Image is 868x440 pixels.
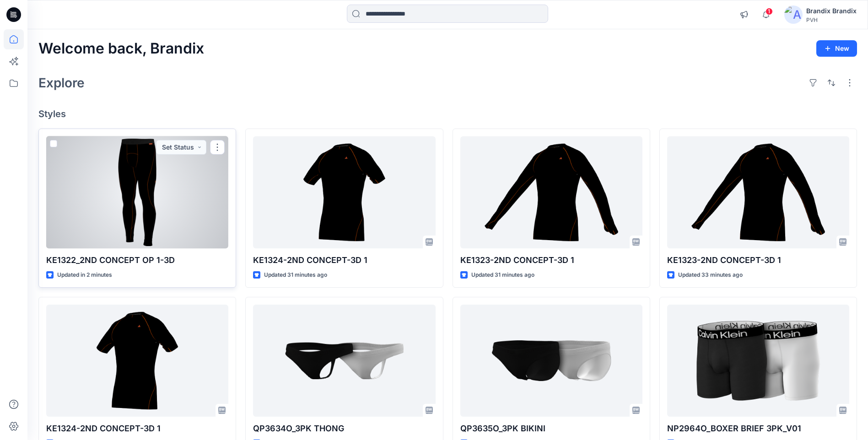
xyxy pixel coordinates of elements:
a: KE1324-2ND CONCEPT-3D 1 [253,136,435,248]
p: KE1323-2ND CONCEPT-3D 1 [460,254,642,267]
h2: Explore [38,75,85,90]
a: NP2964O_BOXER BRIEF 3PK_V01 [667,305,849,417]
p: Updated 33 minutes ago [678,270,743,280]
p: NP2964O_BOXER BRIEF 3PK_V01 [667,422,849,435]
p: KE1322_2ND CONCEPT OP 1-3D [46,254,228,267]
span: 1 [766,8,773,15]
p: QP3635O_3PK BIKINI [460,422,642,435]
h4: Styles [38,108,857,119]
div: PVH [806,16,857,23]
p: Updated 31 minutes ago [471,270,534,280]
p: KE1324-2ND CONCEPT-3D 1 [253,254,435,267]
a: KE1324-2ND CONCEPT-3D 1 [46,305,228,417]
button: New [816,40,857,57]
a: KE1323-2ND CONCEPT-3D 1 [460,136,642,248]
img: avatar [784,5,803,24]
p: Updated in 2 minutes [57,270,112,280]
p: KE1324-2ND CONCEPT-3D 1 [46,422,228,435]
p: Updated 31 minutes ago [264,270,327,280]
p: KE1323-2ND CONCEPT-3D 1 [667,254,849,267]
h2: Welcome back, Brandix [38,40,204,57]
a: QP3635O_3PK BIKINI [460,305,642,417]
a: QP3634O_3PK THONG [253,305,435,417]
div: Brandix Brandix [806,5,857,16]
p: QP3634O_3PK THONG [253,422,435,435]
a: KE1323-2ND CONCEPT-3D 1 [667,136,849,248]
a: KE1322_2ND CONCEPT OP 1-3D [46,136,228,248]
